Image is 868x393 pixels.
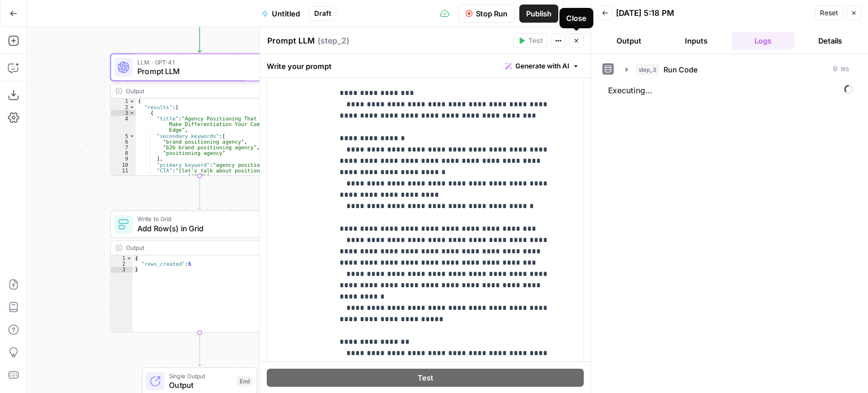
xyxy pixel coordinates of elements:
span: Toggle code folding, rows 5 through 9 [129,133,135,139]
div: 5 [111,133,136,139]
div: Write your prompt [260,54,591,77]
div: 4 [111,116,136,133]
span: Prompt LLM [137,66,257,77]
div: End [237,376,253,386]
span: Generate with AI [515,61,569,71]
span: Toggle code folding, rows 1 through 99 [129,98,135,104]
textarea: Prompt LLM [267,35,315,46]
div: 1 [111,98,136,104]
div: 3 [111,267,133,273]
span: Publish [526,8,552,19]
button: Generate with AI [501,59,584,74]
div: 2 [111,104,136,110]
span: Untitled [272,8,300,19]
span: Test [418,372,433,383]
div: 3 [111,110,136,116]
span: Toggle code folding, rows 2 through 98 [129,104,135,110]
button: Publish [519,5,558,23]
div: 9 [111,156,136,162]
g: Edge from step_2 to step_1 [198,175,201,209]
div: 1 [111,256,133,261]
span: Stop Run [476,8,507,19]
div: Output [126,87,258,96]
span: LLM · GPT-4.1 [137,58,257,67]
div: 11 [111,168,136,185]
button: Test [513,33,548,48]
button: Inputs [665,32,728,50]
span: Executing... [605,81,857,100]
span: Single Output [169,372,232,381]
button: Untitled [255,5,307,23]
div: LLM · GPT-4.1Prompt LLMStep 2Output{ "results":[ { "title":"Agency Positioning That Wins: Make Di... [110,54,289,176]
button: 0 ms [619,61,856,79]
span: Write to Grid [137,214,258,223]
div: Write to GridAdd Row(s) in GridStep 1Output{ "rows_created":6} [110,210,289,332]
div: 6 [111,139,136,145]
div: 7 [111,145,136,150]
span: Reset [820,8,838,18]
span: Output [169,379,232,391]
span: 0 ms [833,64,849,75]
span: Test [528,36,542,46]
div: 10 [111,162,136,167]
div: 2 [111,261,133,267]
span: ( step_2 ) [318,35,349,46]
g: Edge from step_1 to end [198,332,201,366]
button: Reset [815,6,843,20]
button: Details [799,32,862,50]
div: Close [566,12,587,24]
span: Toggle code folding, rows 3 through 18 [129,110,135,116]
div: Output [126,243,258,252]
span: Draft [314,8,331,19]
span: Toggle code folding, rows 1 through 3 [126,256,132,261]
span: step_3 [636,64,659,75]
div: 8 [111,150,136,156]
button: Stop Run [458,5,515,23]
span: Run Code [663,64,698,75]
g: Edge from step_3 to step_2 [198,19,201,53]
button: Logs [732,32,795,50]
button: Test [267,368,584,386]
button: Output [598,32,661,50]
span: Add Row(s) in Grid [137,223,258,234]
